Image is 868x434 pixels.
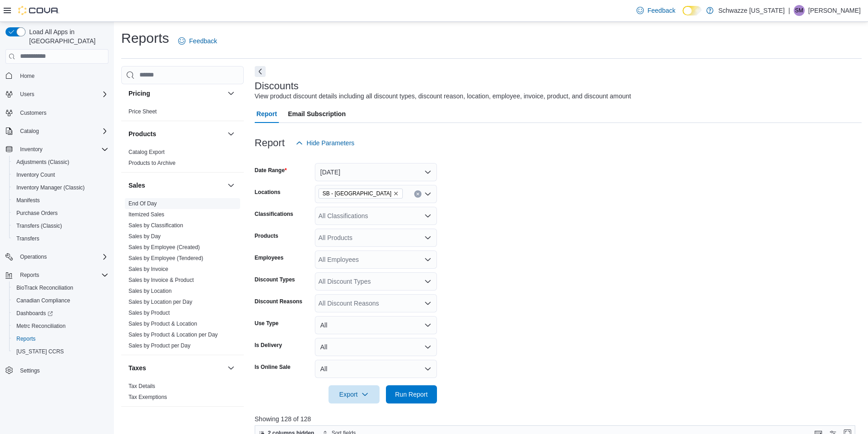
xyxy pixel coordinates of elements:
span: Users [16,89,108,100]
span: Adjustments (Classic) [16,158,69,166]
button: Inventory Count [9,168,112,181]
button: Open list of options [424,256,431,263]
label: Is Online Sale [255,363,291,371]
a: Sales by Day [128,233,161,240]
button: Inventory [16,144,46,155]
span: Inventory Manager (Classic) [13,182,108,193]
span: Email Subscription [288,105,346,123]
span: BioTrack Reconciliation [16,284,73,291]
a: Reports [13,333,39,344]
span: Catalog [16,126,108,137]
div: Pricing [121,106,244,121]
a: Itemized Sales [128,211,164,218]
span: Run Report [395,390,428,399]
button: BioTrack Reconciliation [9,281,112,294]
p: | [788,5,790,16]
span: Inventory [16,144,108,155]
p: Showing 128 of 128 [255,414,862,424]
button: Transfers (Classic) [9,220,112,232]
span: Sales by Employee (Created) [128,244,200,251]
span: Metrc Reconciliation [13,321,108,332]
button: Open list of options [424,278,431,285]
span: Inventory Count [13,169,108,180]
a: Sales by Employee (Tendered) [128,255,203,261]
p: Schwazze [US_STATE] [718,5,785,16]
a: Tax Exemptions [128,394,167,400]
span: Manifests [13,195,108,206]
span: Sales by Product [128,309,170,317]
label: Discount Reasons [255,298,303,305]
span: Users [20,91,34,98]
a: Inventory Count [13,169,59,180]
span: Dashboards [13,308,108,319]
a: Inventory Manager (Classic) [13,182,88,193]
span: SB - Longmont [318,189,403,199]
span: Catalog [20,128,39,135]
span: Price Sheet [128,108,157,115]
span: Hide Parameters [307,138,354,148]
span: Transfers [13,233,108,244]
div: Sales [121,198,244,355]
span: Sales by Classification [128,222,183,229]
a: Sales by Location per Day [128,299,192,305]
div: Steph Morales [794,5,805,16]
span: Home [20,72,35,80]
span: Transfers (Classic) [16,222,62,230]
span: Itemized Sales [128,211,164,218]
button: Products [226,128,236,139]
input: Dark Mode [683,6,702,15]
span: Settings [16,364,108,376]
button: Sales [128,181,224,190]
a: Transfers [13,233,43,244]
a: [US_STATE] CCRS [13,346,67,357]
label: Is Delivery [255,342,282,349]
button: Products [128,129,224,138]
a: Sales by Employee (Created) [128,244,200,250]
button: Sales [226,180,236,191]
button: Inventory Manager (Classic) [9,181,112,194]
span: Sales by Product per Day [128,342,190,349]
button: Open list of options [424,190,431,198]
a: Catalog Export [128,149,164,155]
span: [US_STATE] CCRS [16,348,64,355]
span: Report [257,105,277,123]
button: Reports [9,332,112,345]
span: Load All Apps in [GEOGRAPHIC_DATA] [26,27,108,46]
label: Employees [255,254,283,261]
button: Hide Parameters [292,134,358,152]
span: Operations [20,253,47,260]
a: Adjustments (Classic) [13,157,73,168]
button: Manifests [9,194,112,207]
h3: Products [128,129,156,138]
span: Settings [20,367,40,374]
button: Run Report [386,385,437,403]
button: Canadian Compliance [9,294,112,307]
span: Inventory [20,146,42,153]
span: Export [334,385,374,403]
span: Customers [16,107,108,118]
button: Operations [2,250,112,263]
button: Open list of options [424,212,431,220]
a: Home [16,71,38,82]
button: [DATE] [315,163,437,181]
span: BioTrack Reconciliation [13,282,108,293]
button: Taxes [128,363,224,373]
span: Sales by Product & Location per Day [128,331,218,338]
a: Sales by Location [128,288,172,294]
h1: Reports [121,29,169,47]
span: Feedback [189,36,217,46]
button: [US_STATE] CCRS [9,345,112,358]
button: Taxes [226,363,236,373]
span: Purchase Orders [13,208,108,219]
span: Canadian Compliance [16,297,70,304]
span: Transfers (Classic) [13,220,108,231]
button: Open list of options [424,234,431,241]
span: Sales by Location per Day [128,298,192,306]
nav: Complex example [5,66,108,401]
a: Sales by Product [128,310,170,316]
span: Products to Archive [128,159,175,167]
label: Products [255,232,278,240]
button: All [315,338,437,356]
a: Manifests [13,195,43,206]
